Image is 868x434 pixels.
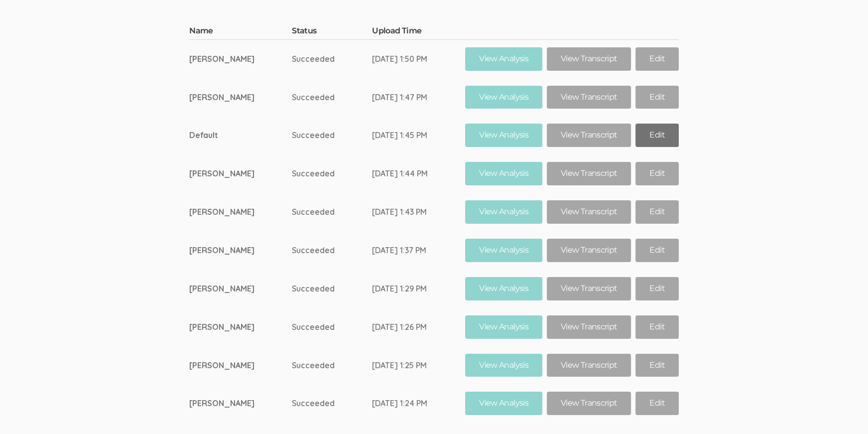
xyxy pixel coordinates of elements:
td: [DATE] 1:25 PM [372,346,465,385]
td: Default [189,116,292,154]
a: Edit [635,354,678,377]
a: Edit [635,86,678,109]
iframe: Chat Widget [818,386,868,434]
a: Edit [635,124,678,147]
th: Status [292,25,372,39]
a: View Transcript [547,86,631,109]
a: View Analysis [465,200,542,224]
a: View Analysis [465,315,542,339]
td: [DATE] 1:47 PM [372,78,465,117]
td: Succeeded [292,384,372,423]
a: Edit [635,200,678,224]
a: View Transcript [547,124,631,147]
td: [PERSON_NAME] [189,193,292,231]
a: View Transcript [547,200,631,224]
td: [PERSON_NAME] [189,231,292,270]
a: View Analysis [465,354,542,377]
td: [DATE] 1:24 PM [372,384,465,423]
td: Succeeded [292,308,372,346]
a: View Transcript [547,315,631,339]
td: [PERSON_NAME] [189,154,292,193]
a: Edit [635,162,678,185]
td: Succeeded [292,39,372,78]
a: View Transcript [547,162,631,185]
a: Edit [635,47,678,71]
a: View Transcript [547,47,631,71]
td: [PERSON_NAME] [189,39,292,78]
td: Succeeded [292,270,372,308]
td: [DATE] 1:50 PM [372,39,465,78]
a: View Analysis [465,124,542,147]
td: Succeeded [292,116,372,154]
td: [DATE] 1:26 PM [372,308,465,346]
td: [PERSON_NAME] [189,384,292,423]
td: Succeeded [292,231,372,270]
a: View Analysis [465,86,542,109]
a: View Analysis [465,392,542,415]
a: View Analysis [465,277,542,300]
td: [DATE] 1:44 PM [372,154,465,193]
a: View Analysis [465,239,542,262]
td: [PERSON_NAME] [189,346,292,385]
a: View Transcript [547,277,631,300]
a: View Transcript [547,392,631,415]
a: View Analysis [465,162,542,185]
td: Succeeded [292,154,372,193]
td: Succeeded [292,78,372,117]
td: [DATE] 1:37 PM [372,231,465,270]
a: Edit [635,239,678,262]
td: [DATE] 1:43 PM [372,193,465,231]
a: Edit [635,315,678,339]
td: [PERSON_NAME] [189,270,292,308]
a: View Analysis [465,47,542,71]
td: [PERSON_NAME] [189,308,292,346]
a: View Transcript [547,354,631,377]
td: [PERSON_NAME] [189,78,292,117]
td: [DATE] 1:29 PM [372,270,465,308]
th: Upload Time [372,25,465,39]
td: Succeeded [292,193,372,231]
td: [DATE] 1:45 PM [372,116,465,154]
a: View Transcript [547,239,631,262]
td: Succeeded [292,346,372,385]
a: Edit [635,277,678,300]
th: Name [189,25,292,39]
a: Edit [635,392,678,415]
